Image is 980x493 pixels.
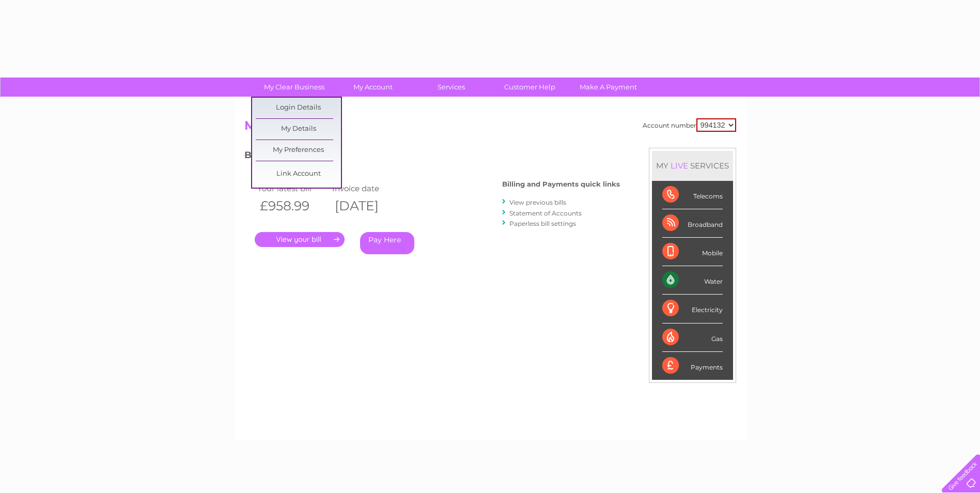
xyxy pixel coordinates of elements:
[662,209,723,238] div: Broadband
[252,78,337,97] a: My Clear Business
[652,151,733,180] div: MY SERVICES
[662,238,723,266] div: Mobile
[662,181,723,209] div: Telecoms
[255,232,345,247] a: .
[502,180,620,188] h4: Billing and Payments quick links
[566,78,651,97] a: Make A Payment
[256,119,341,140] a: My Details
[662,266,723,295] div: Water
[330,181,405,195] td: Invoice date
[255,195,330,217] th: £958.99
[662,352,723,380] div: Payments
[409,78,494,97] a: Services
[330,78,415,97] a: My Account
[244,148,620,166] h3: Bills and Payments
[509,220,576,227] a: Paperless bill settings
[643,118,736,132] div: Account number
[662,323,723,352] div: Gas
[256,140,341,161] a: My Preferences
[330,195,405,217] th: [DATE]
[360,232,414,254] a: Pay Here
[662,295,723,323] div: Electricity
[509,198,566,206] a: View previous bills
[487,78,572,97] a: Customer Help
[244,118,736,138] h2: My Account
[256,98,341,118] a: Login Details
[509,209,582,217] a: Statement of Accounts
[256,164,341,184] a: Link Account
[668,161,690,171] div: LIVE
